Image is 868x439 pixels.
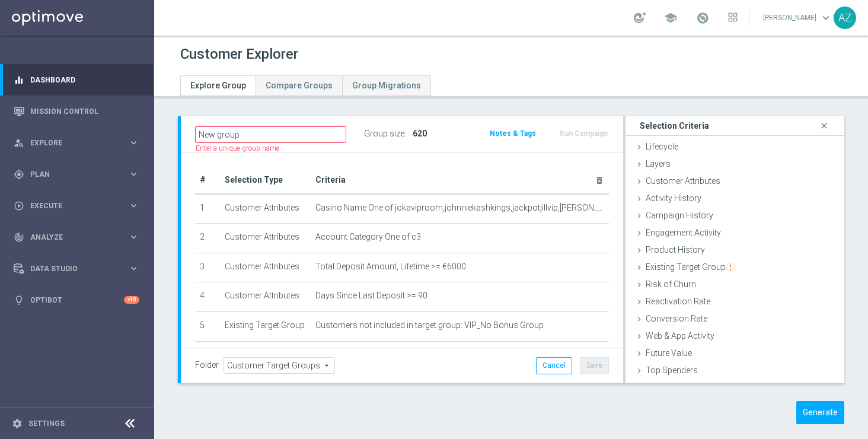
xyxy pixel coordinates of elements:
label: Folder [195,360,219,370]
span: Total Deposit Amount, Lifetime >= €6000 [315,262,466,272]
span: Casino Name One of jokaviproom,johnniekashkings,jackpotjillvip,[PERSON_NAME],stellarspins [315,203,604,213]
td: Customer Attributes [220,282,311,312]
span: Reactivation Rate [646,297,710,306]
td: 1 [195,194,220,224]
i: keyboard_arrow_right [128,200,139,211]
td: Customer Attributes [220,224,311,253]
i: delete_forever [595,176,604,185]
th: # [195,167,220,194]
button: gps_fixed Plan keyboard_arrow_right [13,170,140,179]
td: 5 [195,311,220,341]
h1: Customer Explorer [180,46,298,63]
span: Layers [646,159,671,168]
span: Explore [30,139,128,147]
span: Execute [30,202,128,209]
a: Dashboard [30,64,139,96]
a: Optibot [30,284,124,316]
div: +10 [124,296,139,304]
button: Generate [796,401,844,424]
button: play_circle_outline Execute keyboard_arrow_right [13,201,140,211]
div: AZ [834,7,856,29]
span: 620 [413,129,427,138]
i: track_changes [14,232,24,243]
td: 6 [195,341,220,371]
label: Enter a unique group name [196,144,279,154]
td: Customer Attributes [220,253,311,282]
span: Days Since Last Deposit >= 90 [315,291,427,301]
span: Web & App Activity [646,331,714,341]
button: lightbulb Optibot +10 [13,295,140,305]
td: 2 [195,224,220,253]
i: lightbulb [14,295,24,306]
i: equalizer [14,75,24,85]
div: Explore [14,138,128,148]
button: Save [580,357,609,374]
a: Mission Control [30,96,139,127]
div: Mission Control [14,96,139,127]
span: Lifecycle [646,142,678,151]
span: Account Category One of c3 [315,232,421,242]
span: Value Segments [646,383,706,392]
button: Data Studio keyboard_arrow_right [13,264,140,273]
span: Future Value [646,348,692,358]
span: keyboard_arrow_down [819,11,832,24]
h3: Selection Criteria [640,120,709,131]
div: Plan [14,169,128,180]
span: Risk of Churn [646,279,696,289]
span: Group Migrations [352,81,421,90]
ul: Tabs [180,75,431,96]
span: Campaign History [646,211,713,220]
span: Analyze [30,234,128,241]
i: keyboard_arrow_right [128,231,139,243]
label: : [404,129,406,139]
span: Top Spenders [646,365,698,375]
i: settings [12,418,23,429]
div: Optibot [14,284,139,316]
i: keyboard_arrow_right [128,168,139,180]
span: Product History [646,245,705,255]
button: Notes & Tags [489,127,537,140]
th: Selection Type [220,167,311,194]
td: 3 [195,253,220,282]
i: play_circle_outline [14,201,24,211]
input: Enter a name for this target group [195,126,346,143]
button: equalizer Dashboard [13,75,140,85]
td: Customer Attributes [220,341,311,371]
div: Dashboard [14,64,139,96]
span: school [664,11,677,24]
span: Criteria [315,175,346,184]
i: keyboard_arrow_right [128,137,139,148]
i: person_search [14,138,24,148]
div: Analyze [14,232,128,243]
i: close [818,118,830,134]
td: Existing Target Group [220,311,311,341]
td: Customer Attributes [220,194,311,224]
span: Activity History [646,193,701,203]
span: Explore Group [190,81,246,90]
button: Mission Control [13,107,140,116]
span: Data Studio [30,265,128,272]
a: [PERSON_NAME]keyboard_arrow_down [762,9,834,27]
button: track_changes Analyze keyboard_arrow_right [13,233,140,242]
i: gps_fixed [14,169,24,180]
div: Execute [14,201,128,211]
i: keyboard_arrow_right [128,263,139,274]
a: Settings [28,420,65,427]
span: Customers not included in target group: VIP_No Bonus Group [315,320,544,330]
button: person_search Explore keyboard_arrow_right [13,138,140,148]
span: Engagement Activity [646,228,721,237]
span: Compare Groups [266,81,333,90]
span: Conversion Rate [646,314,707,323]
td: 4 [195,282,220,312]
span: Customer Attributes [646,176,720,186]
span: Plan [30,171,128,178]
div: Data Studio [14,263,128,274]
